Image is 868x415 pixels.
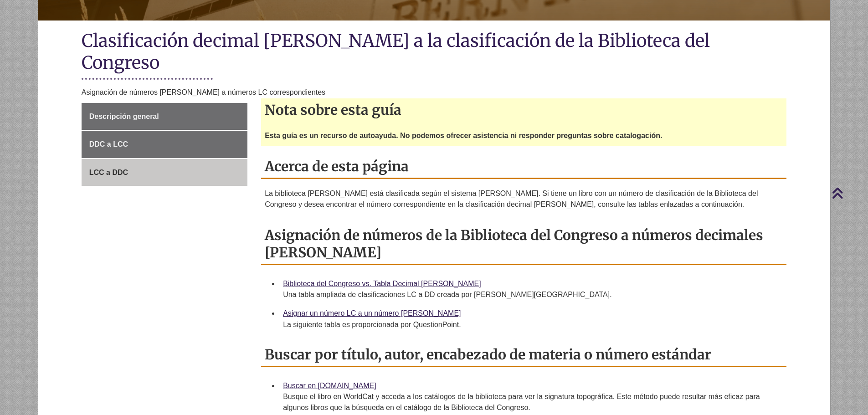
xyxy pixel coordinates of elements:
a: Buscar en [DOMAIN_NAME] [283,382,376,389]
font: Buscar por título, autor, encabezado de materia o número estándar [265,346,711,363]
font: Asignación de números de la Biblioteca del Congreso a números decimales [PERSON_NAME] [265,226,763,261]
font: DDC a LCC [89,140,128,148]
font: La biblioteca [PERSON_NAME] está clasificada según el sistema [PERSON_NAME]. Si tiene un libro co... [265,190,758,208]
font: Esta guía es un recurso de autoayuda. No podemos ofrecer asistencia ni responder preguntas sobre ... [265,132,662,139]
font: Busque el libro en WorldCat y acceda a los catálogos de la biblioteca para ver la signatura topog... [283,393,760,411]
font: Clasificación decimal [PERSON_NAME] a la clasificación de la Biblioteca del Congreso [82,30,710,73]
font: Nota sobre esta guía [265,101,401,118]
div: Menú de la página de guía [82,103,247,186]
a: DDC a LCC [82,131,247,158]
font: Una tabla ampliada de clasificaciones LC a DD creada por [PERSON_NAME][GEOGRAPHIC_DATA]. [283,291,611,298]
a: Asignar un número LC a un número [PERSON_NAME] [283,309,461,317]
font: LCC a DDC [89,169,128,176]
font: Asignación de números [PERSON_NAME] a números LC correspondientes [82,88,325,96]
font: La siguiente tabla es proporcionada por QuestionPoint. [283,321,461,328]
a: LCC a DDC [82,159,247,186]
a: Biblioteca del Congreso vs. Tabla Decimal [PERSON_NAME] [283,280,481,287]
font: Descripción general [89,113,159,120]
a: Descripción general [82,103,247,130]
a: Volver arriba [832,187,866,199]
font: Acerca de esta página [265,158,409,175]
